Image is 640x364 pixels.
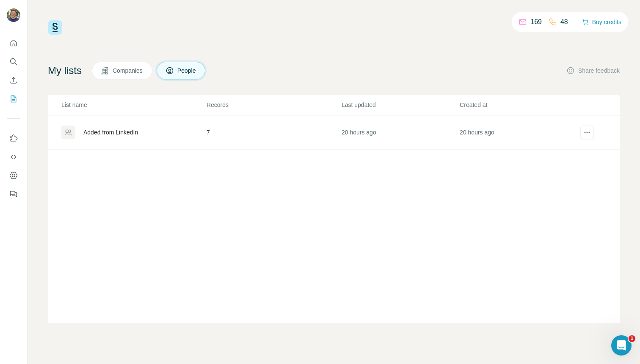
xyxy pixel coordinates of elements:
div: Added from LinkedIn [83,128,138,137]
button: Share feedback [566,66,620,75]
button: Feedback [7,186,20,202]
button: My lists [7,91,20,107]
h4: My lists [48,64,82,77]
td: 7 [206,115,341,150]
button: Search [7,54,20,69]
img: Surfe Logo [48,20,62,35]
p: 48 [560,17,568,27]
button: Use Surfe API [7,149,20,164]
button: Dashboard [7,168,20,183]
button: Enrich CSV [7,73,20,88]
button: Buy credits [582,16,621,28]
button: Use Surfe on LinkedIn [7,131,20,146]
p: List name [61,101,206,109]
td: 20 hours ago [459,115,577,150]
p: Last updated [342,101,459,109]
p: Created at [460,101,577,109]
img: Avatar [7,8,20,22]
span: 1 [629,335,635,342]
p: Records [207,101,341,109]
span: Companies [113,66,143,75]
span: People [177,66,197,75]
button: actions [580,126,594,139]
p: 169 [530,17,542,27]
td: 20 hours ago [341,115,459,150]
button: Quick start [7,36,20,51]
iframe: Intercom live chat [611,335,632,356]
